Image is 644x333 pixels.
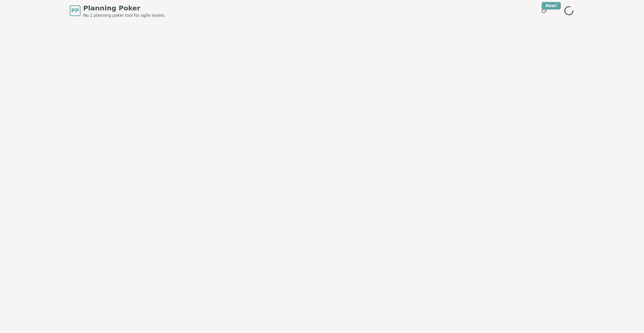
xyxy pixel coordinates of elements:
span: No.1 planning poker tool for agile teams [83,13,164,18]
span: PP [71,7,79,15]
a: PPPlanning PokerNo.1 planning poker tool for agile teams [70,3,164,18]
button: New! [538,5,550,17]
span: Planning Poker [83,3,164,13]
div: New! [542,2,561,9]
